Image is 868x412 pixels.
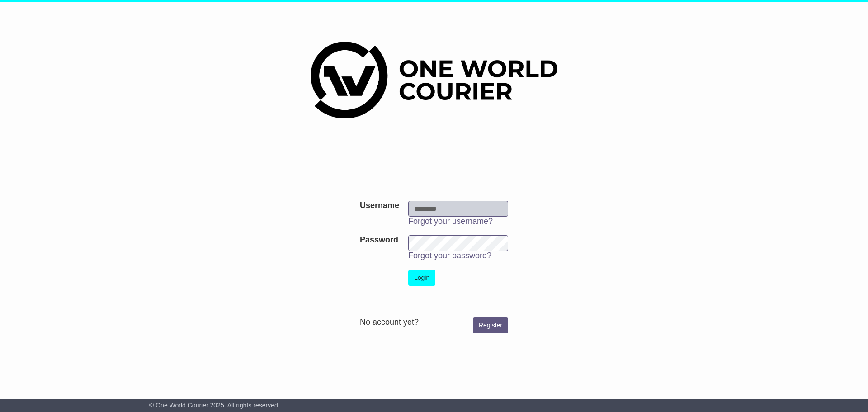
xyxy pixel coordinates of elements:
[360,235,398,245] label: Password
[408,217,493,226] a: Forgot your username?
[408,270,435,286] button: Login
[408,251,491,260] a: Forgot your password?
[311,42,557,118] img: One World
[149,402,280,409] span: © One World Courier 2025. All rights reserved.
[473,317,508,333] a: Register
[360,201,399,211] label: Username
[360,317,508,327] div: No account yet?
